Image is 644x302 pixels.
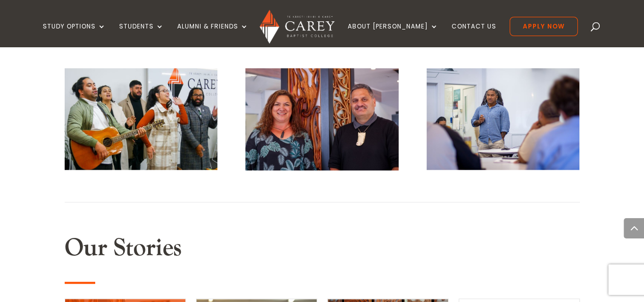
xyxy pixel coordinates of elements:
a: Study Options [43,23,106,47]
h2: Our Stories [65,233,580,268]
img: Carey Baptist College [260,10,334,44]
img: Māori at Carey [65,68,217,170]
a: About [PERSON_NAME] [348,23,438,47]
a: Contact Us [452,23,496,47]
img: Māori at Carey [245,68,398,170]
img: Māori at Carey [427,68,579,170]
a: Alumni & Friends [177,23,248,47]
a: Apply Now [510,17,578,36]
a: Students [119,23,164,47]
